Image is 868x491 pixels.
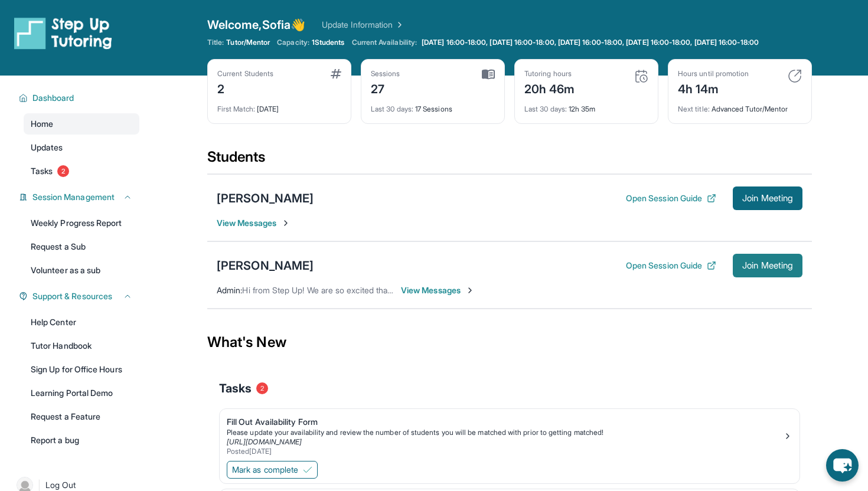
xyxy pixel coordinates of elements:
[482,69,495,80] img: card
[217,78,273,97] div: 2
[371,69,400,78] div: Sessions
[220,409,800,459] a: Fill Out Availability FormPlease update your availability and review the number of students you w...
[217,217,291,229] span: View Messages
[303,465,312,474] img: Mark as complete
[31,142,63,153] span: Updates
[227,447,783,456] div: Posted [DATE]
[24,236,139,257] a: Request a Sub
[331,69,341,78] img: card
[217,257,314,274] div: [PERSON_NAME]
[24,406,139,427] a: Request a Feature
[227,461,318,479] button: Mark as complete
[371,78,400,97] div: 27
[678,97,802,114] div: Advanced Tutor/Mentor
[24,335,139,356] a: Tutor Handbook
[371,97,495,114] div: 17 Sessions
[217,97,341,114] div: [DATE]
[524,78,575,97] div: 20h 46m
[312,38,345,47] span: 1 Students
[32,290,112,302] span: Support & Resources
[217,104,255,113] span: First Match :
[733,254,802,277] button: Join Meeting
[401,284,475,296] span: View Messages
[207,148,812,174] div: Students
[232,464,298,476] span: Mark as complete
[322,19,404,31] a: Update Information
[678,104,710,113] span: Next title :
[678,78,749,97] div: 4h 14m
[524,69,575,78] div: Tutoring hours
[32,191,115,203] span: Session Management
[217,190,314,207] div: [PERSON_NAME]
[626,192,716,204] button: Open Session Guide
[24,430,139,451] a: Report a bug
[24,382,139,404] a: Learning Portal Demo
[393,19,404,31] img: Chevron Right
[24,312,139,333] a: Help Center
[227,428,783,437] div: Please update your availability and review the number of students you will be matched with prior ...
[57,165,69,177] span: 2
[24,260,139,281] a: Volunteer as a sub
[207,316,812,368] div: What's New
[422,38,759,47] span: [DATE] 16:00-18:00, [DATE] 16:00-18:00, [DATE] 16:00-18:00, [DATE] 16:00-18:00, [DATE] 16:00-18:00
[31,118,53,130] span: Home
[256,382,268,394] span: 2
[24,113,139,135] a: Home
[742,195,793,202] span: Join Meeting
[28,191,132,203] button: Session Management
[207,38,224,47] span: Title:
[217,69,273,78] div: Current Students
[32,92,74,104] span: Dashboard
[742,262,793,269] span: Join Meeting
[45,479,76,491] span: Log Out
[24,212,139,234] a: Weekly Progress Report
[227,416,783,428] div: Fill Out Availability Form
[28,92,132,104] button: Dashboard
[419,38,761,47] a: [DATE] 16:00-18:00, [DATE] 16:00-18:00, [DATE] 16:00-18:00, [DATE] 16:00-18:00, [DATE] 16:00-18:00
[207,17,305,33] span: Welcome, Sofia 👋
[788,69,802,83] img: card
[733,186,802,210] button: Join Meeting
[277,38,309,47] span: Capacity:
[24,161,139,182] a: Tasks2
[465,286,475,295] img: Chevron-Right
[226,38,270,47] span: Tutor/Mentor
[352,38,417,47] span: Current Availability:
[219,380,252,397] span: Tasks
[24,359,139,380] a: Sign Up for Office Hours
[31,165,53,177] span: Tasks
[678,69,749,78] div: Hours until promotion
[634,69,648,83] img: card
[626,260,716,271] button: Open Session Guide
[227,437,302,446] a: [URL][DOMAIN_NAME]
[28,290,132,302] button: Support & Resources
[24,137,139,158] a: Updates
[524,97,648,114] div: 12h 35m
[524,104,567,113] span: Last 30 days :
[826,449,859,482] button: chat-button
[371,104,413,113] span: Last 30 days :
[14,17,112,50] img: logo
[281,218,291,228] img: Chevron-Right
[217,285,242,295] span: Admin :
